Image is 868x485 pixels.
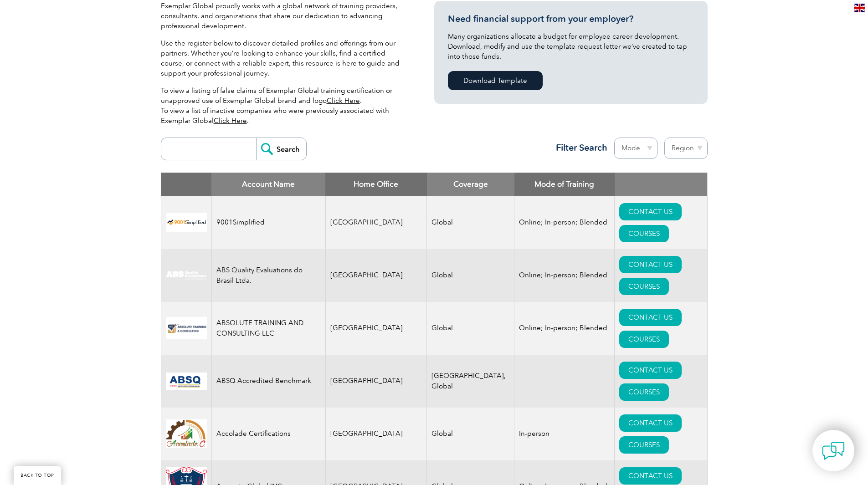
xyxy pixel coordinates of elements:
a: COURSES [619,436,669,454]
td: Online; In-person; Blended [514,302,615,355]
td: [GEOGRAPHIC_DATA] [325,249,427,302]
a: CONTACT US [619,203,682,220]
a: BACK TO TOP [14,466,61,485]
a: Click Here [327,97,360,105]
td: [GEOGRAPHIC_DATA] [325,355,427,408]
h3: Filter Search [550,142,607,153]
a: COURSES [619,278,669,295]
td: ABS Quality Evaluations do Brasil Ltda. [211,249,325,302]
a: CONTACT US [619,309,682,326]
td: Accolade Certifications [211,408,325,460]
img: 37c9c059-616f-eb11-a812-002248153038-logo.png [166,213,207,232]
a: CONTACT US [619,256,682,273]
td: [GEOGRAPHIC_DATA], Global [427,355,514,408]
td: Global [427,302,514,355]
td: Online; In-person; Blended [514,249,615,302]
td: ABSQ Accredited Benchmark [211,355,325,408]
p: Many organizations allocate a budget for employee career development. Download, modify and use th... [448,31,694,61]
img: contact-chat.png [822,439,845,462]
a: CONTACT US [619,362,682,379]
a: Download Template [448,71,543,90]
input: Search [256,138,306,160]
p: Exemplar Global proudly works with a global network of training providers, consultants, and organ... [161,1,407,31]
th: Account Name: activate to sort column descending [211,173,325,196]
img: en [854,4,865,12]
a: Click Here [214,117,247,125]
img: 16e092f6-eadd-ed11-a7c6-00224814fd52-logo.png [166,317,207,339]
a: COURSES [619,331,669,348]
th: Coverage: activate to sort column ascending [427,173,514,196]
a: COURSES [619,383,669,401]
img: 1a94dd1a-69dd-eb11-bacb-002248159486-logo.jpg [166,419,207,448]
td: In-person [514,408,615,460]
th: Home Office: activate to sort column ascending [325,173,427,196]
a: CONTACT US [619,467,682,485]
td: Global [427,196,514,249]
h3: Need financial support from your employer? [448,13,694,25]
p: Use the register below to discover detailed profiles and offerings from our partners. Whether you... [161,38,407,78]
a: CONTACT US [619,414,682,432]
td: [GEOGRAPHIC_DATA] [325,196,427,249]
td: Global [427,249,514,302]
p: To view a listing of false claims of Exemplar Global training certification or unapproved use of ... [161,86,407,126]
td: Global [427,408,514,460]
td: ABSOLUTE TRAINING AND CONSULTING LLC [211,302,325,355]
td: [GEOGRAPHIC_DATA] [325,408,427,460]
td: [GEOGRAPHIC_DATA] [325,302,427,355]
td: Online; In-person; Blended [514,196,615,249]
th: : activate to sort column ascending [615,173,707,196]
a: COURSES [619,225,669,242]
td: 9001Simplified [211,196,325,249]
img: c92924ac-d9bc-ea11-a814-000d3a79823d-logo.jpg [166,271,207,281]
img: cc24547b-a6e0-e911-a812-000d3a795b83-logo.png [166,373,207,390]
th: Mode of Training: activate to sort column ascending [514,173,615,196]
